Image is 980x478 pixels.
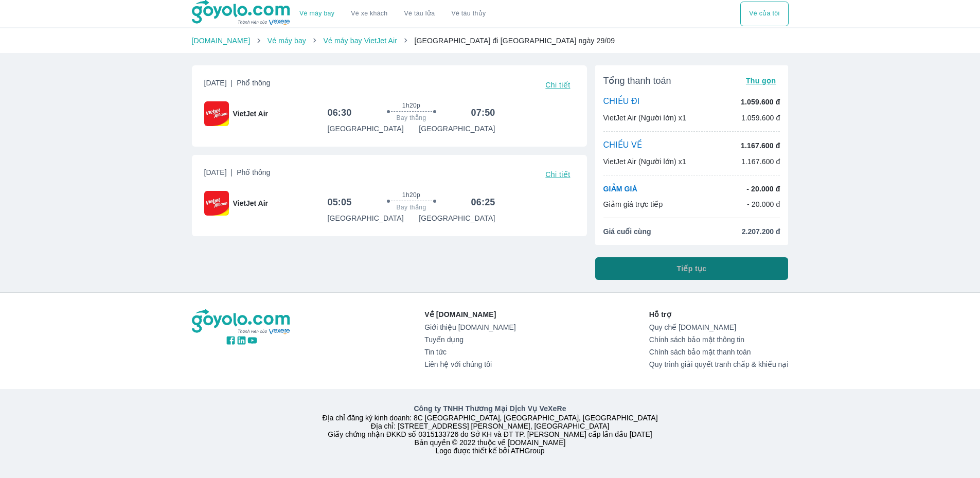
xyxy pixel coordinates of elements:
[299,10,334,17] a: Vé máy bay
[649,309,789,320] p: Hỗ trợ
[649,335,789,344] a: Chính sách bảo mật thông tin
[740,2,788,26] div: choose transportation mode
[397,114,426,122] span: Bay thẳng
[419,123,495,134] p: [GEOGRAPHIC_DATA]
[603,96,640,108] p: CHIỀU ĐI
[541,167,574,182] button: Chi tiết
[741,113,780,123] p: 1.059.600 đ
[741,97,780,107] p: 1.059.600 đ
[649,348,789,356] a: Chính sách bảo mật thanh toán
[746,77,776,85] span: Thu gọn
[402,191,420,199] span: 1h20p
[323,37,397,45] a: Vé máy bay VietJet Air
[443,2,494,26] button: Vé tàu thủy
[424,335,515,344] a: Tuyển dụng
[603,75,671,87] span: Tổng thanh toán
[204,167,271,182] span: [DATE]
[231,79,233,87] span: |
[746,184,780,194] p: - 20.000 đ
[545,170,570,179] span: Chi tiết
[424,348,515,356] a: Tin tức
[541,78,574,92] button: Chi tiết
[740,2,788,26] button: Vé của tôi
[741,156,780,167] p: 1.167.600 đ
[603,226,651,237] span: Giá cuối cùng
[351,10,387,17] a: Vé xe khách
[291,2,494,26] div: choose transportation mode
[192,37,251,45] a: [DOMAIN_NAME]
[677,263,707,274] span: Tiếp tục
[237,168,270,176] span: Phổ thông
[237,79,270,87] span: Phổ thông
[328,196,352,208] h6: 05:05
[545,81,570,89] span: Chi tiết
[742,226,780,237] span: 2.207.200 đ
[603,113,686,123] p: VietJet Air (Người lớn) x1
[328,123,404,134] p: [GEOGRAPHIC_DATA]
[204,78,271,92] span: [DATE]
[328,107,352,119] h6: 06:30
[233,198,268,208] span: VietJet Air
[603,199,663,209] p: Giảm giá trực tiếp
[595,257,789,280] button: Tiếp tục
[424,323,515,331] a: Giới thiệu [DOMAIN_NAME]
[424,360,515,368] a: Liên hệ với chúng tôi
[742,74,780,88] button: Thu gọn
[603,140,643,151] p: CHIỀU VỀ
[419,213,495,223] p: [GEOGRAPHIC_DATA]
[396,2,443,26] a: Vé tàu lửa
[747,199,780,209] p: - 20.000 đ
[328,213,404,223] p: [GEOGRAPHIC_DATA]
[471,196,495,208] h6: 06:25
[397,203,426,211] span: Bay thẳng
[603,184,637,194] p: GIẢM GIÁ
[268,37,306,45] a: Vé máy bay
[194,403,787,414] p: Công ty TNHH Thương Mại Dịch Vụ VeXeRe
[233,109,268,119] span: VietJet Air
[471,107,495,119] h6: 07:50
[424,309,515,320] p: Về [DOMAIN_NAME]
[414,37,615,45] span: [GEOGRAPHIC_DATA] đi [GEOGRAPHIC_DATA] ngày 29/09
[741,140,780,151] p: 1.167.600 đ
[192,36,789,46] nav: breadcrumb
[402,101,420,110] span: 1h20p
[186,403,795,455] div: Địa chỉ đăng ký kinh doanh: 8C [GEOGRAPHIC_DATA], [GEOGRAPHIC_DATA], [GEOGRAPHIC_DATA] Địa chỉ: [...
[603,156,686,167] p: VietJet Air (Người lớn) x1
[649,360,789,368] a: Quy trình giải quyết tranh chấp & khiếu nại
[649,323,789,331] a: Quy chế [DOMAIN_NAME]
[231,168,233,176] span: |
[192,309,292,335] img: logo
